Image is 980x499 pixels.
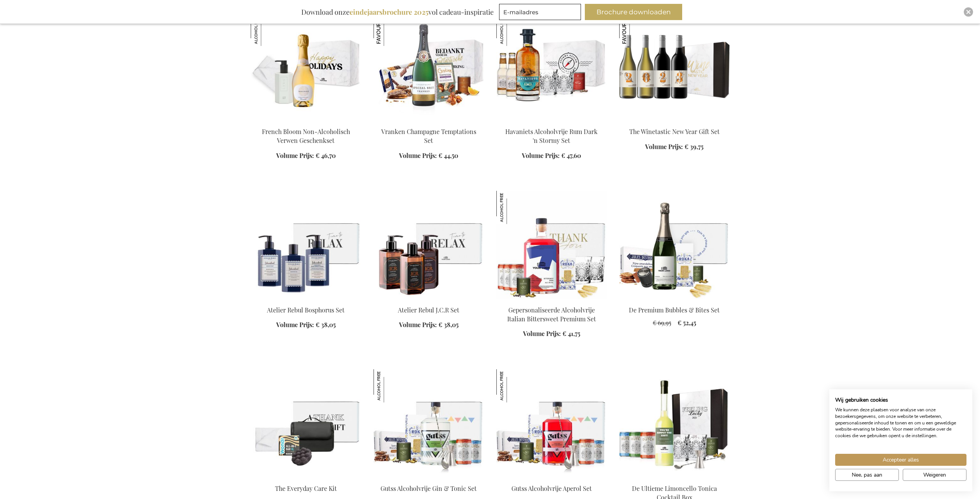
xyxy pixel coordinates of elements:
[316,151,336,160] span: € 46,70
[619,369,730,477] img: Ultimate Limoncello Tonica Cocktail Box
[619,474,730,482] a: Ultimate Limoncello Tonica Cocktail Box
[275,484,337,492] a: The Everyday Care Kit
[645,143,703,151] a: Volume Prijs: € 39,75
[629,127,720,136] a: The Winetastic New Year Gift Set
[505,127,598,144] a: Havaniets Alcoholvrije Rum Dark 'n Stormy Set
[619,191,730,299] img: The Premium Bubbles & Bites Set
[496,296,607,303] a: Personalised Non-Alcoholic Italian Bittersweet Premium Set Gepersonaliseerde Alcoholvrije Italian...
[585,4,682,20] button: Brochure downloaden
[251,369,361,477] img: The Everyday Care Kit
[381,127,476,144] a: Vranken Champagne Temptations Set
[653,319,671,327] span: € 69,95
[350,7,428,17] b: eindejaarsbrochure 2025
[903,469,966,481] button: Alle cookies weigeren
[251,13,361,121] img: French Bloom Non-Alcholic Indulge Gift Set
[511,484,592,492] a: Gutss Alcoholvrije Aperol Set
[298,4,497,20] div: Download onze vol cadeau-inspiratie
[923,471,946,479] span: Weigeren
[251,118,361,125] a: French Bloom Non-Alcholic Indulge Gift Set French Bloom Non-Alcoholisch Verwen Geschenkset
[964,7,973,17] div: Close
[438,151,458,160] span: € 44,50
[507,306,596,323] a: Gepersonaliseerde Alcoholvrije Italian Bittersweet Premium Set
[316,321,336,329] span: € 38,05
[523,329,580,338] a: Volume Prijs: € 41,75
[251,191,361,299] img: Atelier Rebul Bosphorus Set
[399,151,437,160] span: Volume Prijs:
[251,296,361,303] a: Atelier Rebul Bosphorus Set
[562,329,580,338] span: € 41,75
[684,143,703,151] span: € 39,75
[496,369,530,402] img: Gutss Alcoholvrije Aperol Set
[276,321,314,329] span: Volume Prijs:
[883,456,919,464] span: Accepteer alles
[276,151,314,160] span: Volume Prijs:
[374,118,484,125] a: Vranken Champagne Temptations Set Vranken Champagne Temptations Set
[835,454,966,466] button: Accepteer alle cookies
[496,191,607,299] img: Personalised Non-Alcoholic Italian Bittersweet Premium Set
[629,306,720,314] a: De Premium Bubbles & Bites Set
[374,474,484,482] a: Gutss Non-Alcoholic Gin & Tonic Set Gutss Alcoholvrije Gin & Tonic Set
[852,471,882,479] span: Nee, pas aan
[835,407,966,439] p: We kunnen deze plaatsen voor analyse van onze bezoekersgegevens, om onze website te verbeteren, g...
[438,321,459,329] span: € 38,05
[374,369,407,402] img: Gutss Alcoholvrije Gin & Tonic Set
[522,151,560,160] span: Volume Prijs:
[496,474,607,482] a: Gutss Non-Alcoholic Aperol Set Gutss Alcoholvrije Aperol Set
[523,329,561,338] span: Volume Prijs:
[619,13,730,121] img: Beer Apéro Gift Box
[619,118,730,125] a: Beer Apéro Gift Box The Winetastic New Year Gift Set
[835,469,899,481] button: Pas cookie voorkeuren aan
[380,484,477,492] a: Gutss Alcoholvrije Gin & Tonic Set
[496,369,607,477] img: Gutss Non-Alcoholic Aperol Set
[496,191,530,224] img: Gepersonaliseerde Alcoholvrije Italian Bittersweet Premium Set
[276,151,336,160] a: Volume Prijs: € 46,70
[262,127,350,144] a: French Bloom Non-Alcoholisch Verwen Geschenkset
[399,151,458,160] a: Volume Prijs: € 44,50
[398,306,459,314] a: Atelier Rebul J.C.R Set
[496,13,530,46] img: Havaniets Alcoholvrije Rum Dark 'n Stormy Set
[499,4,581,20] input: E-mailadres
[251,13,284,46] img: French Bloom Non-Alcoholisch Verwen Geschenkset
[619,296,730,303] a: The Premium Bubbles & Bites Set
[966,10,971,14] img: Close
[499,4,583,22] form: marketing offers and promotions
[561,151,581,160] span: € 47,60
[374,191,484,299] img: Atelier Rebul J.C.R Set
[276,321,336,329] a: Volume Prijs: € 38,05
[399,321,459,329] a: Volume Prijs: € 38,05
[678,319,696,327] span: € 52,45
[374,13,407,46] img: Vranken Champagne Temptations Set
[374,13,484,121] img: Vranken Champagne Temptations Set
[645,143,683,151] span: Volume Prijs:
[267,306,345,314] a: Atelier Rebul Bosphorus Set
[496,118,607,125] a: Havaniets non-alcoholic Rum Dark 'n Stormy Set Havaniets Alcoholvrije Rum Dark 'n Stormy Set
[399,321,437,329] span: Volume Prijs:
[835,397,966,404] h2: Wij gebruiken cookies
[496,13,607,121] img: Havaniets non-alcoholic Rum Dark 'n Stormy Set
[522,151,581,160] a: Volume Prijs: € 47,60
[619,13,652,46] img: The Winetastic New Year Gift Set
[374,296,484,303] a: Atelier Rebul J.C.R Set
[374,369,484,477] img: Gutss Non-Alcoholic Gin & Tonic Set
[251,474,361,482] a: The Everyday Care Kit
